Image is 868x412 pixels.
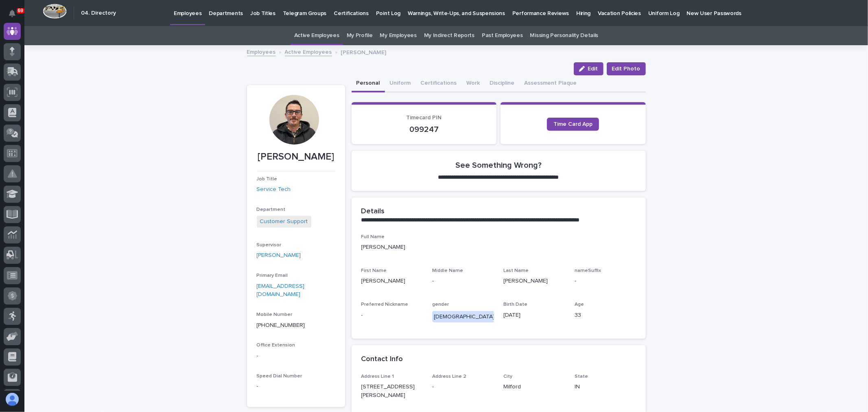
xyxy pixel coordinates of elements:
[257,177,278,182] span: Job Title
[485,75,520,92] button: Discipline
[361,277,423,285] p: [PERSON_NAME]
[503,268,529,273] span: Last Name
[257,312,293,317] span: Mobile Number
[81,10,116,17] h2: 04. Directory
[260,217,308,226] a: Customer Support
[455,160,542,170] h2: See Something Wrong?
[553,121,593,127] span: Time Card App
[361,207,385,216] h2: Details
[547,118,599,131] a: Time Card App
[575,268,601,273] span: nameSuffix
[257,322,305,328] a: [PHONE_NUMBER]
[503,302,527,307] span: Birth Date
[503,374,512,379] span: City
[432,383,494,391] p: -
[432,277,494,285] p: -
[257,382,335,391] p: -
[4,391,21,408] button: users-avatar
[588,66,598,72] span: Edit
[361,311,423,320] p: -
[416,75,462,92] button: Certifications
[432,302,449,307] span: gender
[352,75,385,92] button: Personal
[257,343,295,348] span: Office Extension
[361,302,409,307] span: Preferred Nickname
[294,26,339,45] a: Active Employees
[503,277,565,285] p: [PERSON_NAME]
[257,251,301,260] a: [PERSON_NAME]
[257,283,305,298] a: [EMAIL_ADDRESS][DOMAIN_NAME]
[361,355,403,364] h2: Contact Info
[574,62,603,75] button: Edit
[285,47,332,56] a: Active Employees
[432,374,466,379] span: Address Line 2
[10,10,21,23] div: Notifications69
[341,47,387,56] p: [PERSON_NAME]
[257,352,335,360] p: -
[257,207,286,212] span: Department
[18,8,23,13] p: 69
[361,383,423,400] p: [STREET_ADDRESS][PERSON_NAME]
[385,75,416,92] button: Uniform
[612,65,641,73] span: Edit Photo
[530,26,599,45] a: Missing Personality Details
[247,47,276,56] a: Employees
[482,26,523,45] a: Past Employees
[4,5,21,22] button: Notifications
[257,273,288,278] span: Primary Email
[607,62,646,75] button: Edit Photo
[361,234,385,239] span: Full Name
[575,383,636,391] p: IN
[257,151,335,163] p: [PERSON_NAME]
[361,243,636,252] p: [PERSON_NAME]
[503,311,565,320] p: [DATE]
[257,374,302,379] span: Speed Dial Number
[361,125,487,134] p: 099247
[575,374,588,379] span: State
[406,115,442,121] span: Timecard PIN
[257,243,282,248] span: Supervisor
[380,26,417,45] a: My Employees
[432,311,496,323] div: [DEMOGRAPHIC_DATA]
[347,26,373,45] a: My Profile
[575,302,584,307] span: Age
[424,26,474,45] a: My Indirect Reports
[361,268,387,273] span: First Name
[503,383,565,391] p: Milford
[575,311,636,320] p: 33
[432,268,463,273] span: Middle Name
[575,277,636,285] p: -
[257,185,291,194] a: Service Tech
[462,75,485,92] button: Work
[520,75,582,92] button: Assessment Plaque
[43,4,67,19] img: Workspace Logo
[361,374,394,379] span: Address Line 1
